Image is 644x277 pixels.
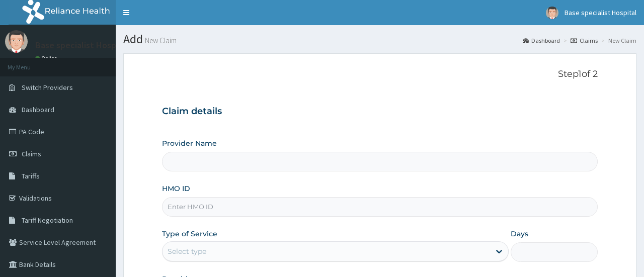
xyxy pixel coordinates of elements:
[22,171,40,180] span: Tariffs
[162,229,217,239] label: Type of Service
[546,7,558,19] img: User Image
[162,69,597,80] p: Step 1 of 2
[511,229,528,239] label: Days
[162,138,217,148] label: Provider Name
[565,8,636,17] span: Base specialist Hospital
[143,37,177,44] small: New Claim
[162,106,597,117] h3: Claim details
[5,30,28,53] img: User Image
[571,36,598,45] a: Claims
[123,33,636,46] h1: Add
[162,183,190,194] label: HMO ID
[22,83,73,92] span: Switch Providers
[523,36,560,45] a: Dashboard
[35,55,59,62] a: Online
[22,216,73,225] span: Tariff Negotiation
[599,36,636,45] li: New Claim
[22,149,41,158] span: Claims
[22,105,54,114] span: Dashboard
[35,41,129,50] p: Base specialist Hospital
[162,197,597,217] input: Enter HMO ID
[168,246,206,256] div: Select type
